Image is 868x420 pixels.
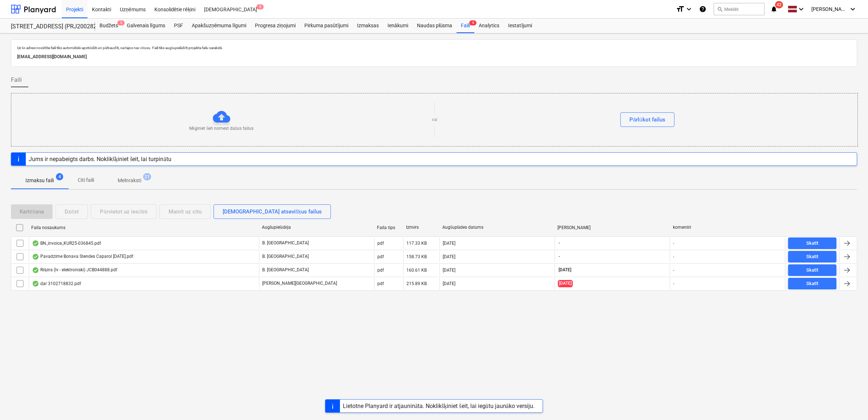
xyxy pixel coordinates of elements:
[443,241,455,246] div: [DATE]
[806,280,819,288] div: Skatīt
[673,254,674,259] div: -
[383,19,413,33] a: Ienākumi
[300,19,353,33] a: Pirkuma pasūtījumi
[770,5,778,13] i: notifications
[406,241,427,246] div: 117.33 KB
[775,1,783,8] span: 42
[95,19,122,33] a: Budžets5
[442,225,552,230] div: Augšuplādes datums
[343,403,535,409] div: Lietotne Planyard ir atjaunināta. Noklikšķiniet šeit, lai iegūtu jaunāko versiju.
[32,240,39,246] div: OCR pabeigts
[377,241,384,246] div: pdf
[806,239,819,248] div: Skatīt
[673,268,674,273] div: -
[187,19,251,33] a: Apakšuzņēmuma līgumi
[251,19,300,33] a: Progresa ziņojumi
[189,125,253,132] p: Mēģiniet šeit nomest dažus failus
[806,253,819,261] div: Skatīt
[406,225,437,230] div: Izmērs
[117,20,125,25] span: 5
[457,19,474,33] div: Faili
[443,268,455,273] div: [DATE]
[699,5,706,13] i: Zināšanu pamats
[406,268,427,273] div: 160.61 KB
[377,281,384,286] div: pdf
[11,93,858,147] div: Mēģiniet šeit nomest dažus failusvaiPārlūkot failus
[377,268,384,273] div: pdf
[95,19,122,33] div: Budžets
[32,240,101,246] div: BN_invoice_KUR25-036845.pdf
[122,19,170,33] a: Galvenais līgums
[256,4,264,9] span: 9
[673,281,674,286] div: -
[558,240,561,246] span: -
[32,281,81,287] div: dar 3102718832.pdf
[557,225,667,230] div: [PERSON_NAME]
[457,19,474,33] a: Faili4
[676,5,685,13] i: format_size
[170,19,187,33] a: PSF
[788,251,836,263] button: Skatīt
[262,240,309,246] p: B. [GEOGRAPHIC_DATA]
[77,176,94,184] p: Citi faili
[558,267,572,273] span: [DATE]
[443,254,455,259] div: [DATE]
[797,5,806,13] i: keyboard_arrow_down
[848,5,857,13] i: keyboard_arrow_down
[406,281,427,286] div: 215.89 KB
[377,254,384,259] div: pdf
[377,225,400,230] div: Faila tips
[11,23,86,31] div: [STREET_ADDRESS] (PRJ2002826) 2601978
[31,225,256,230] div: Faila nosaukums
[32,267,117,273] div: Rēķins (lv - elektroniski) JCB044888.pdf
[25,177,54,184] p: Izmaksu faili
[32,267,39,273] div: OCR pabeigts
[811,6,848,12] span: [PERSON_NAME][GEOGRAPHIC_DATA]
[714,3,764,15] button: Meklēt
[262,225,371,230] div: Augšupielādēja
[413,19,457,33] a: Naudas plūsma
[262,253,309,260] p: B. [GEOGRAPHIC_DATA]
[443,281,455,286] div: [DATE]
[143,173,151,180] span: 21
[558,280,573,287] span: [DATE]
[118,177,141,184] p: Melnraksti
[788,237,836,249] button: Skatīt
[806,266,819,275] div: Skatīt
[29,156,171,163] div: Jums ir nepabeigts darbs. Noklikšķiniet šeit, lai turpinātu
[11,76,22,84] span: Faili
[262,267,309,273] p: B. [GEOGRAPHIC_DATA]
[673,225,782,230] div: komentēt
[214,204,331,219] button: [DEMOGRAPHIC_DATA] atsevišķus failus
[685,5,693,13] i: keyboard_arrow_down
[788,264,836,276] button: Skatīt
[56,173,63,180] span: 4
[262,280,337,287] p: [PERSON_NAME][GEOGRAPHIC_DATA]
[558,253,561,260] span: -
[504,19,536,33] a: Iestatījumi
[474,19,504,33] a: Analytics
[788,278,836,289] button: Skatīt
[32,254,133,260] div: Pavadzīme Bonava Stendes Caparol [DATE].pdf
[32,281,39,287] div: OCR pabeigts
[17,45,851,50] p: Uz šo adresi nosūtītie faili tiks automātiski apstrādāti un pārbaudīti, vai tajos nav vīrusu. Fai...
[17,53,851,61] p: [EMAIL_ADDRESS][DOMAIN_NAME]
[353,19,383,33] a: Izmaksas
[406,254,427,259] div: 158.73 KB
[223,207,322,216] div: [DEMOGRAPHIC_DATA] atsevišķus failus
[673,241,674,246] div: -
[629,115,665,124] div: Pārlūkot failus
[620,112,674,127] button: Pārlūkot failus
[469,20,476,25] span: 4
[32,254,39,260] div: OCR pabeigts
